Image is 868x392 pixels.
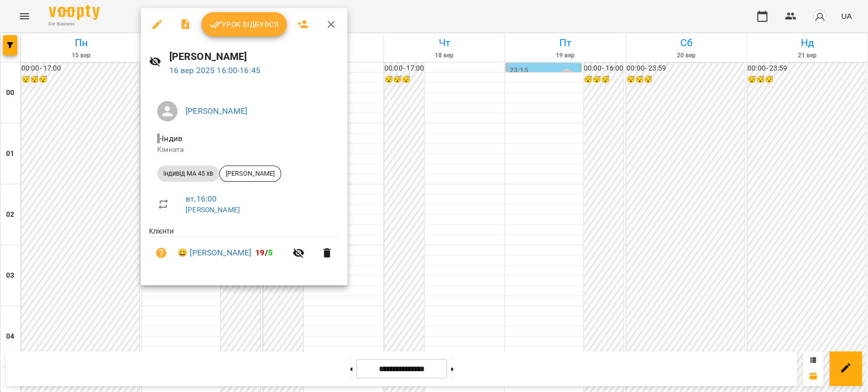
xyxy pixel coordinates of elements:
span: 5 [268,248,273,257]
h6: [PERSON_NAME] [169,49,339,64]
a: вт , 16:00 [186,194,217,204]
div: [PERSON_NAME] [219,166,281,182]
button: Візит ще не сплачено. Додати оплату? [149,241,173,265]
button: Урок відбувся [201,12,287,37]
span: індивід МА 45 хв [157,169,219,178]
a: [PERSON_NAME] [186,106,247,116]
span: [PERSON_NAME] [220,169,281,178]
a: [PERSON_NAME] [186,206,240,214]
span: 19 [255,248,264,257]
ul: Клієнти [149,226,339,273]
p: Кімната [157,145,331,155]
b: / [255,248,273,257]
a: 16 вер 2025 16:00-16:45 [169,66,260,75]
span: - Індив [157,134,185,143]
span: Урок відбувся [209,18,279,30]
a: 😀 [PERSON_NAME] [177,247,251,259]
